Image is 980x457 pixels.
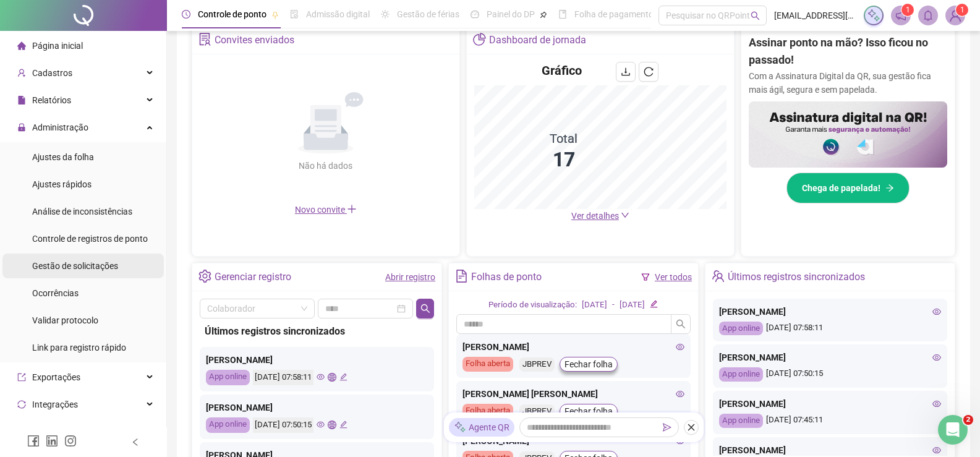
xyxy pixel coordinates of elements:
[655,272,692,282] a: Ver todos
[32,207,132,216] span: Análise de inconsistências
[802,181,880,195] span: Chega de papelada!
[269,159,383,173] div: Não há dados
[471,10,479,19] span: dashboard
[381,10,390,19] span: sun
[932,307,941,316] span: eye
[317,421,325,429] span: eye
[253,417,313,433] div: [DATE] 07:50:15
[206,353,428,367] div: [PERSON_NAME]
[571,211,619,221] span: Ver detalhes
[295,205,357,215] span: Novo convite
[932,353,941,362] span: eye
[205,323,429,339] div: Últimos registros sincronizados
[182,10,190,19] span: clock-circle
[317,373,325,381] span: eye
[676,390,684,398] span: eye
[560,404,618,419] button: Fechar folha
[719,367,941,382] div: [DATE] 07:50:15
[749,69,947,96] p: Com a Assinatura Digital da QR, sua gestão fica mais ágil, segura e sem papelada.
[32,261,118,271] span: Gestão de solicitações
[462,357,513,372] div: Folha aberta
[663,423,671,432] span: send
[612,299,615,312] div: -
[946,6,965,25] img: 67588
[489,30,586,51] div: Dashboard de jornada
[621,67,631,77] span: download
[473,33,486,46] span: pie-chart
[131,438,140,446] span: left
[906,6,910,14] span: 1
[719,367,763,382] div: App online
[32,122,88,132] span: Administração
[728,267,865,288] div: Últimos registros sincronizados
[32,399,78,409] span: Integrações
[46,435,58,447] span: linkedin
[519,404,555,419] div: JBPREV
[938,415,968,445] iframe: Intercom live chat
[449,418,514,437] div: Agente QR
[932,399,941,408] span: eye
[558,10,567,19] span: book
[420,304,430,314] span: search
[582,299,607,312] div: [DATE]
[867,9,880,22] img: sparkle-icon.fc2bf0ac1784a2077858766a79e2daf3.svg
[462,340,684,354] div: [PERSON_NAME]
[215,30,294,51] div: Convites enviados
[719,397,941,411] div: [PERSON_NAME]
[641,273,650,281] span: filter
[687,423,696,432] span: close
[206,401,428,414] div: [PERSON_NAME]
[956,4,968,16] sup: Atualize o seu contato no menu Meus Dados
[488,299,577,312] div: Período de visualização:
[774,9,856,22] span: [EMAIL_ADDRESS][DOMAIN_NAME]
[885,184,894,192] span: arrow-right
[32,343,126,352] span: Link para registro rápido
[455,270,468,283] span: file-text
[901,4,914,16] sup: 1
[712,270,725,283] span: team
[749,101,947,168] img: banner%2F02c71560-61a6-44d4-94b9-c8ab97240462.png
[32,95,71,105] span: Relatórios
[206,370,250,385] div: App online
[540,11,547,19] span: pushpin
[198,270,211,283] span: setting
[574,9,654,19] span: Folha de pagamento
[960,6,965,14] span: 1
[17,400,26,409] span: sync
[32,41,83,51] span: Página inicial
[32,427,80,437] span: Agente de IA
[719,322,763,336] div: App online
[650,300,658,308] span: edit
[32,234,148,244] span: Controle de registros de ponto
[462,387,684,401] div: [PERSON_NAME] [PERSON_NAME]
[328,421,336,429] span: global
[215,267,291,288] div: Gerenciar registro
[17,373,26,382] span: export
[17,69,26,77] span: user-add
[32,372,80,382] span: Exportações
[253,370,313,385] div: [DATE] 07:58:11
[32,315,98,325] span: Validar protocolo
[198,33,211,46] span: solution
[676,343,684,351] span: eye
[621,211,629,220] span: down
[963,415,973,425] span: 2
[17,123,26,132] span: lock
[719,322,941,336] div: [DATE] 07:58:11
[519,357,555,372] div: JBPREV
[719,414,941,428] div: [DATE] 07:45:11
[751,11,760,20] span: search
[471,267,542,288] div: Folhas de ponto
[32,68,72,78] span: Cadastros
[786,173,910,203] button: Chega de papelada!
[487,9,535,19] span: Painel do DP
[719,351,941,364] div: [PERSON_NAME]
[64,435,77,447] span: instagram
[676,319,686,329] span: search
[32,152,94,162] span: Ajustes da folha
[462,404,513,419] div: Folha aberta
[17,96,26,105] span: file
[565,404,613,418] span: Fechar folha
[385,272,435,282] a: Abrir registro
[32,179,92,189] span: Ajustes rápidos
